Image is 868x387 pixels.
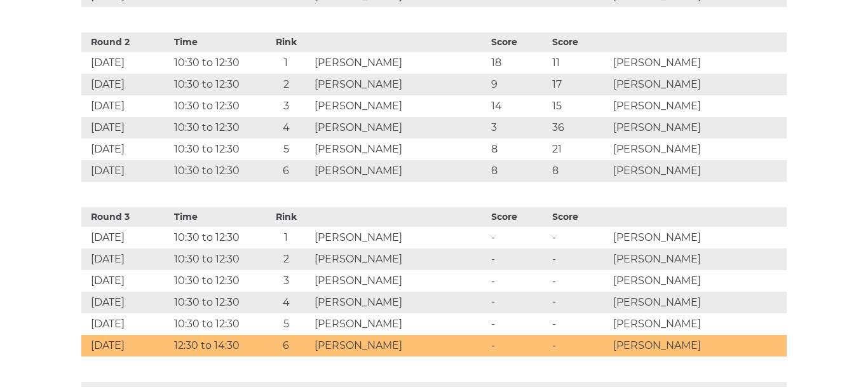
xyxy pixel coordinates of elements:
td: 12:30 to 14:30 [171,335,261,356]
td: 8 [549,160,610,182]
td: 1 [261,227,312,248]
td: [PERSON_NAME] [311,313,488,335]
th: Round 3 [81,207,171,227]
td: [DATE] [81,227,171,248]
td: [PERSON_NAME] [311,335,488,356]
td: 2 [261,248,312,270]
td: 18 [488,52,549,74]
td: [PERSON_NAME] [311,117,488,139]
td: [PERSON_NAME] [610,248,787,270]
td: 8 [488,139,549,160]
td: 2 [261,74,312,95]
td: [PERSON_NAME] [610,52,787,74]
td: 5 [261,313,312,335]
td: [DATE] [81,74,171,95]
td: 5 [261,139,312,160]
td: 3 [261,270,312,292]
td: 10:30 to 12:30 [171,95,261,117]
td: - [549,248,610,270]
td: 6 [261,335,312,356]
td: - [488,270,549,292]
td: 10:30 to 12:30 [171,270,261,292]
td: 21 [549,139,610,160]
td: 10:30 to 12:30 [171,52,261,74]
th: Time [171,32,261,52]
td: 36 [549,117,610,139]
th: Score [549,207,610,227]
td: 10:30 to 12:30 [171,248,261,270]
td: [PERSON_NAME] [610,95,787,117]
td: 17 [549,74,610,95]
th: Score [488,207,549,227]
td: 10:30 to 12:30 [171,160,261,182]
td: [DATE] [81,139,171,160]
td: 10:30 to 12:30 [171,74,261,95]
td: [PERSON_NAME] [311,292,488,313]
td: [PERSON_NAME] [610,160,787,182]
td: [PERSON_NAME] [311,74,488,95]
td: 15 [549,95,610,117]
td: 6 [261,160,312,182]
td: - [549,335,610,356]
td: [DATE] [81,248,171,270]
td: 4 [261,117,312,139]
td: [PERSON_NAME] [610,139,787,160]
td: [DATE] [81,292,171,313]
td: [PERSON_NAME] [610,227,787,248]
td: [PERSON_NAME] [610,270,787,292]
td: [PERSON_NAME] [311,52,488,74]
td: [PERSON_NAME] [311,270,488,292]
td: [PERSON_NAME] [610,313,787,335]
td: - [488,227,549,248]
td: [PERSON_NAME] [610,292,787,313]
td: 3 [488,117,549,139]
td: 1 [261,52,312,74]
td: - [488,292,549,313]
td: 10:30 to 12:30 [171,227,261,248]
td: - [488,313,549,335]
td: [PERSON_NAME] [311,160,488,182]
td: [PERSON_NAME] [610,335,787,356]
td: 14 [488,95,549,117]
td: [DATE] [81,313,171,335]
td: - [549,227,610,248]
td: - [488,248,549,270]
td: - [549,270,610,292]
td: [DATE] [81,95,171,117]
td: 10:30 to 12:30 [171,117,261,139]
td: - [488,335,549,356]
td: - [549,313,610,335]
td: 3 [261,95,312,117]
th: Score [488,32,549,52]
td: [DATE] [81,270,171,292]
td: 10:30 to 12:30 [171,139,261,160]
td: [DATE] [81,52,171,74]
td: - [549,292,610,313]
td: 4 [261,292,312,313]
td: [PERSON_NAME] [311,95,488,117]
td: [PERSON_NAME] [311,227,488,248]
td: 11 [549,52,610,74]
td: 10:30 to 12:30 [171,313,261,335]
td: 8 [488,160,549,182]
td: [PERSON_NAME] [311,248,488,270]
th: Round 2 [81,32,171,52]
td: [DATE] [81,335,171,356]
td: [PERSON_NAME] [311,139,488,160]
td: 9 [488,74,549,95]
th: Rink [261,207,312,227]
td: [DATE] [81,160,171,182]
th: Rink [261,32,312,52]
td: [PERSON_NAME] [610,117,787,139]
td: [DATE] [81,117,171,139]
td: [PERSON_NAME] [610,74,787,95]
th: Score [549,32,610,52]
td: 10:30 to 12:30 [171,292,261,313]
th: Time [171,207,261,227]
